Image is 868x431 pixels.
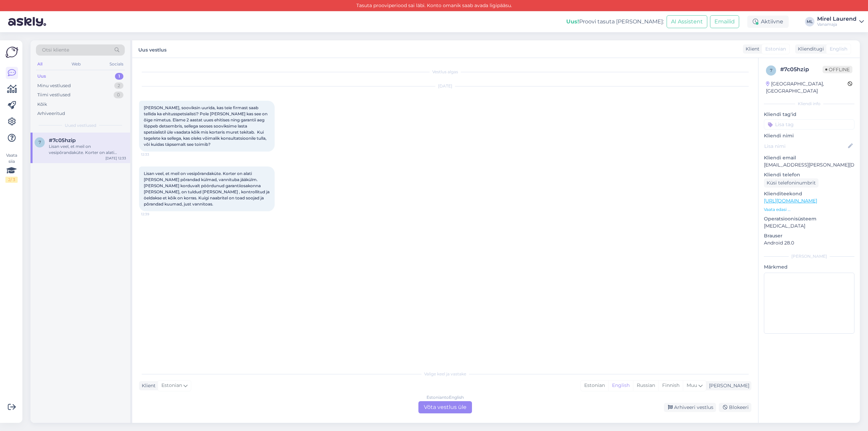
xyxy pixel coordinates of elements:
span: 12:33 [141,152,166,157]
p: Märkmed [764,263,854,271]
div: Finnish [658,380,683,391]
div: 2 / 3 [5,177,18,183]
div: Klienditugi [795,45,824,53]
div: # 7c05hzip [780,65,823,74]
div: [GEOGRAPHIC_DATA], [GEOGRAPHIC_DATA] [766,80,848,95]
div: [PERSON_NAME] [764,253,854,259]
div: Vanamaja [817,22,856,27]
div: Klient [743,45,759,53]
div: [DATE] 12:33 [105,156,126,161]
div: Minu vestlused [37,82,71,89]
div: Estonian [581,380,608,391]
div: Võta vestlus üle [418,401,472,413]
p: Kliendi tag'id [764,111,854,118]
span: Otsi kliente [42,46,69,54]
div: [DATE] [139,83,751,89]
div: Küsi telefoninumbrit [764,178,818,188]
div: Lisan veel, et meil on vesipõrandaküte. Korter on alati [PERSON_NAME] põrandad külmad, vannituba ... [49,143,126,156]
div: Blokeeri [719,403,751,412]
button: Emailid [710,15,739,28]
div: Mirel Laurend [817,16,856,22]
span: Muu [687,382,697,388]
div: Valige keel ja vastake [139,371,751,377]
span: English [830,45,847,53]
label: Uus vestlus [138,44,166,54]
b: Uus! [566,18,579,25]
span: 7 [39,140,41,145]
p: Operatsioonisüsteem [764,215,854,222]
p: Kliendi telefon [764,171,854,178]
span: Uued vestlused [65,122,96,129]
div: Uus [37,73,46,80]
div: Tiimi vestlused [37,92,71,98]
div: Arhiveeritud [37,110,65,117]
p: Brauser [764,232,854,239]
div: 0 [114,92,123,98]
span: [PERSON_NAME], sooviksin uurida, kas teie firmast saab tellida ka ehitusspetsialisti? Pole [PERSO... [144,105,269,147]
a: [URL][DOMAIN_NAME] [764,198,817,204]
div: Aktiivne [747,16,789,28]
span: 7 [770,68,772,73]
div: 2 [114,82,123,89]
input: Lisa nimi [764,142,847,150]
span: 12:39 [141,212,166,217]
p: Kliendi nimi [764,132,854,139]
span: Estonian [161,382,182,389]
div: Russian [633,380,658,391]
p: Vaata edasi ... [764,207,854,213]
div: Kõik [37,101,47,108]
span: Offline [823,66,852,73]
p: Android 28.0 [764,239,854,247]
input: Lisa tag [764,119,854,130]
div: Web [70,60,82,68]
span: #7c05hzip [49,137,76,143]
div: Arhiveeri vestlus [664,403,716,412]
div: [PERSON_NAME] [706,382,749,389]
div: Socials [108,60,125,68]
img: Askly Logo [5,46,18,59]
div: Vestlus algas [139,69,751,75]
div: All [36,60,44,68]
span: Estonian [765,45,786,53]
div: Proovi tasuta [PERSON_NAME]: [566,18,664,26]
button: AI Assistent [667,15,707,28]
div: 1 [115,73,123,80]
p: [MEDICAL_DATA] [764,222,854,230]
div: Klient [139,382,156,389]
div: ML [805,17,814,26]
p: Klienditeekond [764,190,854,197]
div: English [608,380,633,391]
span: Lisan veel, et meil on vesipõrandaküte. Korter on alati [PERSON_NAME] põrandad külmad, vannituba ... [144,171,271,207]
div: Kliendi info [764,101,854,107]
p: Kliendi email [764,154,854,161]
div: Vaata siia [5,152,18,183]
a: Mirel LaurendVanamaja [817,16,864,27]
div: Estonian to English [427,394,464,400]
p: [EMAIL_ADDRESS][PERSON_NAME][DOMAIN_NAME] [764,161,854,169]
